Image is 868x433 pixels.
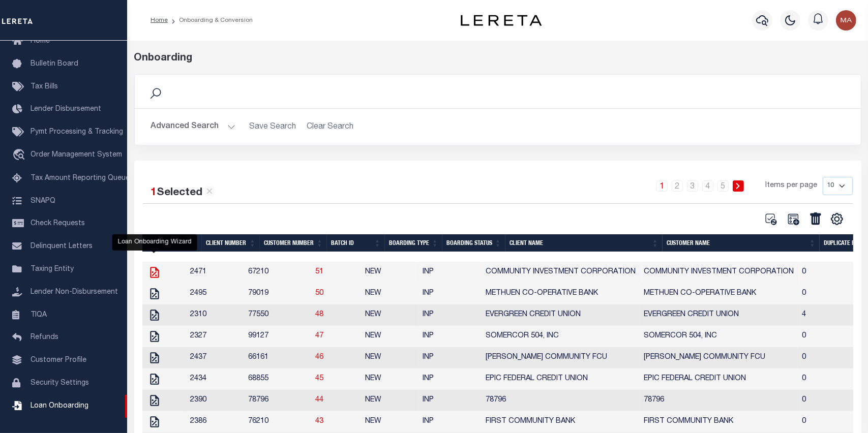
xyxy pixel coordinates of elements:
td: 2437 [186,347,244,368]
td: 99127 [244,326,311,347]
th: Batch ID: activate to sort column ascending [327,234,385,252]
td: 79019 [244,283,311,304]
td: SOMERCOR 504, INC [482,326,640,347]
span: Items per page [766,180,818,192]
td: NEW [361,368,418,390]
td: METHUEN CO-OPERATIVE BANK [482,283,640,304]
td: 0 [798,326,866,347]
span: Home [31,38,50,45]
th: Client Name: activate to sort column ascending [505,234,663,252]
td: INP [418,347,482,368]
td: EVERGREEN CREDIT UNION [482,304,640,326]
th: Boarding Status: activate to sort column ascending [442,234,505,252]
a: 5 [717,180,729,192]
span: 1 [151,188,157,198]
span: Delinquent Letters [31,243,93,250]
span: Pymt Processing & Tracking [31,129,123,136]
th: Customer Name: activate to sort column ascending [663,234,820,252]
td: INP [418,304,482,326]
span: Refunds [31,334,58,341]
td: INP [418,283,482,304]
span: Taxing Entity [31,266,74,273]
td: 0 [798,347,866,368]
td: EPIC FEDERAL CREDIT UNION [640,368,798,390]
td: 2434 [186,368,244,390]
td: [PERSON_NAME] COMMUNITY FCU [640,347,798,368]
td: 0 [798,262,866,283]
td: 0 [798,283,866,304]
td: EPIC FEDERAL CREDIT UNION [482,368,640,390]
a: 2 [672,180,683,192]
span: Security Settings [31,380,89,387]
td: 4 [798,304,866,326]
td: INP [418,390,482,411]
span: SNAPQ [31,197,55,204]
td: 76210 [244,411,311,432]
span: Bulletin Board [31,60,78,68]
div: Loan Onboarding Wizard [112,234,197,251]
span: Loan Onboarding [31,403,88,410]
a: 47 [315,332,323,339]
td: 68855 [244,368,311,390]
td: NEW [361,390,418,411]
span: Check Requests [31,220,85,227]
td: INP [418,411,482,432]
td: NEW [361,347,418,368]
a: 51 [315,268,323,275]
i: travel_explore [12,149,28,162]
td: EVERGREEN CREDIT UNION [640,304,798,326]
a: 46 [315,354,323,361]
span: Tax Bills [31,83,58,90]
div: Selected [151,185,214,201]
span: TIQA [31,311,47,318]
td: COMMUNITY INVESTMENT CORPORATION [640,262,798,283]
span: Lender Non-Disbursement [31,289,118,296]
td: 2471 [186,262,244,283]
th: Boarding Type: activate to sort column ascending [385,234,442,252]
td: 78796 [640,390,798,411]
td: 2386 [186,411,244,432]
td: 0 [798,390,866,411]
td: 78796 [482,390,640,411]
span: Order Management System [31,151,122,159]
button: Advanced Search [151,117,235,137]
td: 2495 [186,283,244,304]
td: 2327 [186,326,244,347]
a: 4 [702,180,713,192]
td: METHUEN CO-OPERATIVE BANK [640,283,798,304]
td: NEW [361,262,418,283]
td: 66161 [244,347,311,368]
th: Client Number: activate to sort column ascending [202,234,260,252]
img: svg+xml;base64,PHN2ZyB4bWxucz0iaHR0cDovL3d3dy53My5vcmcvMjAwMC9zdmciIHBvaW50ZXItZXZlbnRzPSJub25lIi... [836,10,856,30]
span: Lender Disbursement [31,106,101,113]
td: NEW [361,411,418,432]
td: COMMUNITY INVESTMENT CORPORATION [482,262,640,283]
td: INP [418,326,482,347]
td: 2390 [186,390,244,411]
td: 77550 [244,304,311,326]
td: NEW [361,304,418,326]
td: FIRST COMMUNITY BANK [640,411,798,432]
a: 1 [656,180,668,192]
td: 67210 [244,262,311,283]
th: Customer Number: activate to sort column ascending [260,234,327,252]
a: 44 [315,396,323,404]
td: SOMERCOR 504, INC [640,326,798,347]
td: NEW [361,326,418,347]
td: 0 [798,368,866,390]
a: 3 [687,180,698,192]
a: 48 [315,311,323,318]
td: NEW [361,283,418,304]
td: 2310 [186,304,244,326]
li: Onboarding & Conversion [168,16,253,25]
div: Onboarding [134,51,861,66]
td: FIRST COMMUNITY BANK [482,411,640,432]
a: 43 [315,418,323,425]
a: Home [151,17,168,23]
td: INP [418,262,482,283]
img: logo-dark.svg [461,15,542,26]
span: Customer Profile [31,357,86,364]
a: 45 [315,375,323,382]
a: 50 [315,290,323,297]
td: 78796 [244,390,311,411]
